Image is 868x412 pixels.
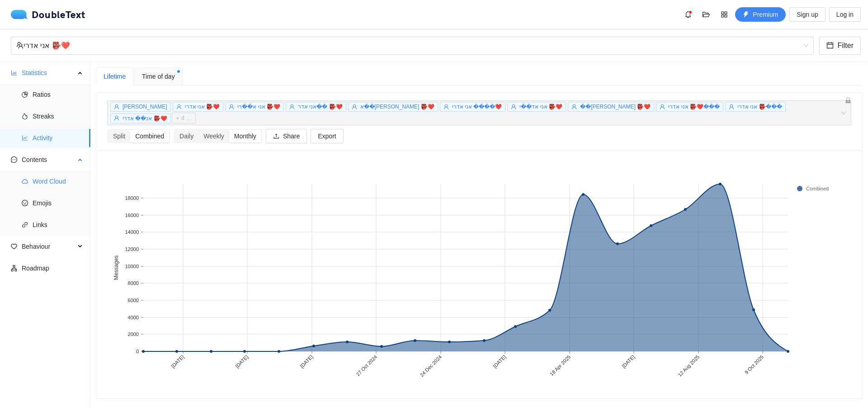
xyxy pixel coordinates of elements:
button: thunderboltPremium [735,7,786,22]
text: 18000 [125,195,139,201]
span: user [443,104,449,109]
span: אני אדרי ����❤️ [452,104,502,110]
button: uploadShare [266,129,307,143]
span: Links [33,216,83,234]
span: fire [22,113,28,119]
span: upload [273,133,279,140]
img: logo [11,10,32,19]
span: bell [681,11,695,18]
span: team [16,42,24,49]
span: Ratios [33,85,83,104]
span: Sign up [797,9,818,19]
span: Log in [836,9,854,19]
text: [DATE] [492,354,507,369]
button: appstore [717,7,731,22]
text: 4000 [128,315,139,320]
text: 2000 [128,331,139,337]
text: [DATE] [299,354,314,369]
span: pie-chart [22,91,28,98]
span: Premium [753,9,778,19]
span: [PERSON_NAME] [123,104,167,110]
span: heart [11,243,17,250]
span: thunderbolt [743,11,749,19]
text: 0 [136,349,139,354]
span: bar-chart [11,70,17,76]
span: אני אדרי 👺❤��� [668,104,720,110]
text: 18 Apr 2025 [549,354,571,377]
text: 16000 [125,213,139,218]
span: user [511,104,516,109]
span: appstore [717,11,731,18]
span: user [571,104,577,109]
span: + 4 ... [172,113,196,123]
span: Activity [33,129,83,147]
text: 9 Oct 2025 [744,354,765,375]
span: אני אדרי 👺❤️ [16,37,808,54]
span: Filter [837,40,854,51]
text: [DATE] [170,354,185,369]
span: אני א��רי 👺❤️ [237,104,280,110]
text: 10000 [125,264,139,269]
span: message [11,156,17,163]
span: user [289,104,295,109]
span: אני אדר�� 👺❤️ [298,104,343,110]
span: אני אדרי 👺❤️ [185,104,220,110]
div: Combined [130,130,169,142]
div: Split [108,130,130,142]
span: Statistics [22,64,75,82]
div: Monthly [229,130,261,142]
span: + 4 ... [176,113,192,123]
text: 6000 [128,298,139,303]
div: Lifetime [104,71,126,81]
span: אנ�� אדרי 👺❤️ [123,115,167,122]
span: Roadmap [22,259,83,277]
button: bell [681,7,695,22]
span: user [176,104,182,109]
span: א��[PERSON_NAME] 👺❤️ [360,104,434,110]
span: Emojis [33,194,83,212]
div: אני אדרי 👺❤️ [16,37,800,54]
text: 12 Aug 2025 [677,354,700,378]
span: אני אד��י 👺❤️ [519,104,562,110]
span: Contents [22,151,75,169]
span: user [352,104,357,109]
text: [DATE] [234,354,249,369]
text: [DATE] [621,354,636,369]
div: Daily [175,130,198,142]
span: cloud [22,178,28,185]
span: link [22,222,28,228]
span: user [114,104,119,109]
span: Export [318,131,336,141]
text: 27 Oct 2024 [355,354,378,377]
button: Sign up [789,7,825,22]
span: Time of day [142,71,175,81]
button: Export [311,129,343,143]
div: Weekly [198,130,229,142]
text: 8000 [128,280,139,286]
span: user [114,115,119,121]
span: Streaks [33,107,83,125]
span: Behaviour [22,237,75,256]
text: 14000 [125,229,139,235]
div: DoubleText [11,10,85,19]
text: 24 Dec 2024 [419,354,443,378]
span: lock [845,97,851,104]
a: logoDoubleText [11,10,85,19]
span: line-chart [22,135,28,141]
button: calendarFilter [819,37,861,55]
span: Word Cloud [33,172,83,190]
span: user [229,104,234,109]
span: Share [283,131,300,141]
button: folder-open [699,7,713,22]
span: user [729,104,734,109]
button: Log in [829,7,861,22]
text: Messages [113,256,119,280]
span: אני אדרי 👺���️ [737,104,782,110]
span: ��[PERSON_NAME] 👺❤️ [580,104,651,110]
span: folder-open [699,11,713,18]
span: user [660,104,665,109]
span: calendar [826,42,834,50]
span: smile [22,200,28,206]
text: 12000 [125,246,139,252]
span: apartment [11,265,17,271]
